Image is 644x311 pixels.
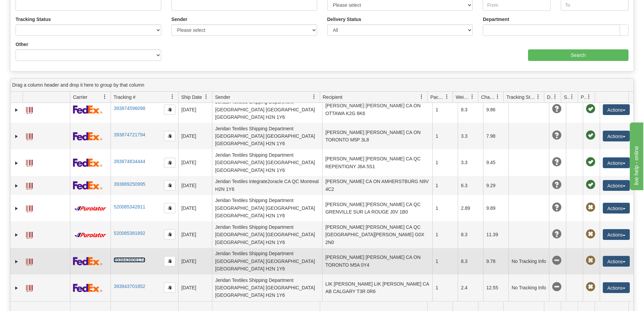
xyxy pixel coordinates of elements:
[432,248,458,274] td: 1
[164,283,175,293] button: Copy to clipboard
[458,96,483,123] td: 8.3
[73,105,102,114] img: 2 - FedEx Express®
[432,176,458,195] td: 1
[164,256,175,266] button: Copy to clipboard
[432,149,458,176] td: 1
[483,149,508,176] td: 9.45
[586,131,595,140] span: Pickup Successfully created
[432,221,458,248] td: 1
[13,160,20,166] a: Expand
[483,123,508,149] td: 7.98
[586,229,595,239] span: Pickup Not Assigned
[26,282,33,293] a: Label
[532,91,544,103] a: Tracking Status filter column settings
[483,274,508,301] td: 12.55
[26,130,33,141] a: Label
[506,94,536,101] span: Tracking Status
[564,94,570,101] span: Shipment Issues
[212,248,322,274] td: Jeridan Textiles Shipping Department [GEOGRAPHIC_DATA] [GEOGRAPHIC_DATA] [GEOGRAPHIC_DATA] H2N 1Y6
[178,96,212,123] td: [DATE]
[549,91,561,103] a: Delivery Status filter column settings
[603,282,630,293] button: Actions
[432,123,458,149] td: 1
[327,16,361,23] label: Delivery Status
[73,232,108,238] img: 11 - Purolator
[114,230,145,236] a: 520085381892
[323,94,342,101] span: Recipient
[26,256,33,266] a: Label
[586,282,595,292] span: Pickup Not Assigned
[552,131,562,140] span: Unknown
[26,229,33,240] a: Label
[73,94,88,101] span: Carrier
[114,94,136,101] span: Tracking #
[483,221,508,248] td: 11.39
[552,256,562,265] span: No Tracking Info
[322,248,432,274] td: [PERSON_NAME] [PERSON_NAME] CA ON TORONTO M5A 0Y4
[603,131,630,141] button: Actions
[483,16,509,23] label: Department
[73,284,102,292] img: 2 - FedEx Express®
[26,202,33,213] a: Label
[552,229,562,239] span: Unknown
[528,49,628,61] input: Search
[430,94,445,101] span: Packages
[212,195,322,221] td: Jeridan Textiles Shipping Department [GEOGRAPHIC_DATA] [GEOGRAPHIC_DATA] [GEOGRAPHIC_DATA] H2N 1Y6
[552,157,562,167] span: Unknown
[322,123,432,149] td: [PERSON_NAME] [PERSON_NAME] CA ON TORONTO M5P 3L8
[73,132,102,140] img: 2 - FedEx Express®
[481,94,495,101] span: Charge
[212,176,322,195] td: Jeridan Textiles integrate2oracle CA QC Montreal H2N 1Y6
[164,105,175,115] button: Copy to clipboard
[178,195,212,221] td: [DATE]
[586,157,595,167] span: Pickup Successfully created
[114,159,145,164] a: 393874834444
[212,123,322,149] td: Jeridan Textiles Shipping Department [GEOGRAPHIC_DATA] [GEOGRAPHIC_DATA] [GEOGRAPHIC_DATA] H2N 1Y6
[322,176,432,195] td: [PERSON_NAME] CA ON AMHERSTBURG N9V 4C2
[164,180,175,191] button: Copy to clipboard
[586,180,595,190] span: Pickup Successfully created
[322,274,432,301] td: LIK [PERSON_NAME] LIK [PERSON_NAME] CA AB CALGARY T3R 0R6
[13,107,20,113] a: Expand
[178,248,212,274] td: [DATE]
[458,274,483,301] td: 2.4
[212,149,322,176] td: Jeridan Textiles Shipping Department [GEOGRAPHIC_DATA] [GEOGRAPHIC_DATA] [GEOGRAPHIC_DATA] H2N 1Y6
[114,106,145,111] a: 393874596098
[212,221,322,248] td: Jeridan Textiles Shipping Department [GEOGRAPHIC_DATA] [GEOGRAPHIC_DATA] [GEOGRAPHIC_DATA] H2N 1Y6
[164,158,175,168] button: Copy to clipboard
[458,195,483,221] td: 2.89
[483,195,508,221] td: 9.89
[508,274,549,301] td: No Tracking Info
[416,91,427,103] a: Recipient filter column settings
[26,104,33,115] a: Label
[26,157,33,168] a: Label
[458,221,483,248] td: 8.3
[603,256,630,267] button: Actions
[13,285,20,291] a: Expand
[586,104,595,114] span: Pickup Successfully created
[458,248,483,274] td: 8.3
[547,94,553,101] span: Delivery Status
[212,274,322,301] td: Jeridan Textiles Shipping Department [GEOGRAPHIC_DATA] [GEOGRAPHIC_DATA] [GEOGRAPHIC_DATA] H2N 1Y6
[114,204,145,209] a: 520085342811
[16,16,51,23] label: Tracking Status
[552,282,562,292] span: No Tracking Info
[581,94,587,101] span: Pickup Status
[10,79,634,92] div: grid grouping header
[178,221,212,248] td: [DATE]
[99,91,111,103] a: Carrier filter column settings
[603,180,630,191] button: Actions
[114,284,145,289] a: 393843701852
[73,181,102,190] img: 2 - FedEx Express®
[483,96,508,123] td: 9.86
[552,203,562,212] span: Unknown
[178,149,212,176] td: [DATE]
[432,195,458,221] td: 1
[13,231,20,238] a: Expand
[5,4,63,12] div: live help - online
[467,91,478,103] a: Weight filter column settings
[114,257,145,263] a: 393843606174
[13,205,20,212] a: Expand
[432,274,458,301] td: 1
[73,158,102,167] img: 2 - FedEx Express®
